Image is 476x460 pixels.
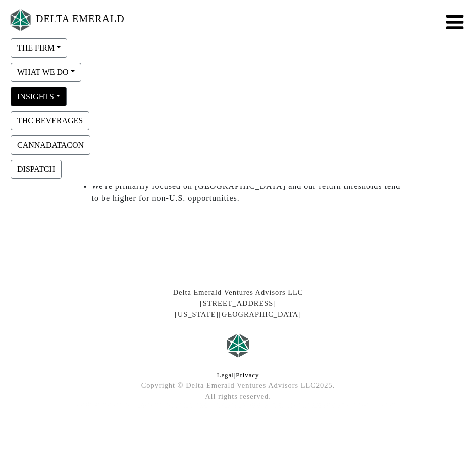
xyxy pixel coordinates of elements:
div: All rights reserved. [64,391,412,402]
div: Copyright © Delta Emerald Ventures Advisors LLC 2025 . [64,380,412,391]
button: Toggle navigation [440,10,468,30]
div: At Delta Emerald Ventures, we lead in cannabis technology investing and industry insights, levera... [64,402,412,409]
button: DISPATCH [11,160,62,179]
button: THE FIRM [11,38,67,58]
img: Logo [223,330,253,360]
img: Logo [8,7,33,33]
a: Privacy [236,372,259,379]
div: Delta Emerald Ventures Advisors LLC [STREET_ADDRESS] [US_STATE][GEOGRAPHIC_DATA] [64,287,412,320]
a: DELTA EMERALD [8,4,125,36]
button: THC BEVERAGES [11,111,89,130]
li: We're primarily focused on [GEOGRAPHIC_DATA] and our return thresholds tend to be higher for non-... [92,180,405,204]
div: | [64,371,412,380]
button: INSIGHTS [11,87,67,106]
a: DISPATCH [8,164,64,172]
button: CANNADATACON [11,135,90,155]
a: THC BEVERAGES [8,115,92,124]
a: CANNADATACON [8,140,93,148]
a: Legal [217,372,234,379]
button: WHAT WE DO [11,63,81,82]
